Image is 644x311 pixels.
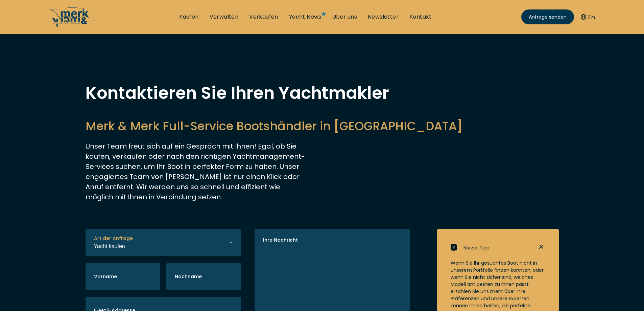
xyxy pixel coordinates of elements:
a: Über uns [332,13,357,21]
label: Ihre Nachricht [263,237,298,244]
label: Vorname [94,273,117,280]
a: Newsletter [368,13,399,21]
span: Anfrage senden [529,14,567,21]
a: Kontakt [409,13,432,21]
button: En [581,13,595,22]
a: Anfrage senden [521,9,574,24]
a: Verwalten [210,13,239,21]
a: Yacht News [289,13,321,21]
h2: Merk & Merk Full-Service Bootshändler in [GEOGRAPHIC_DATA] [86,118,559,134]
a: Kaufen [179,13,198,21]
label: Art der Anfrage [94,235,133,242]
span: Kurzer Tipp [463,244,490,251]
a: Verkaufen [249,13,278,21]
label: Nachname [175,273,202,280]
p: Unser Team freut sich auf ein Gespräch mit Ihnen! Egal, ob Sie kaufen, verkaufen oder nach den ri... [86,141,305,202]
h1: Kontaktieren Sie Ihren Yachtmakler [86,85,559,102]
